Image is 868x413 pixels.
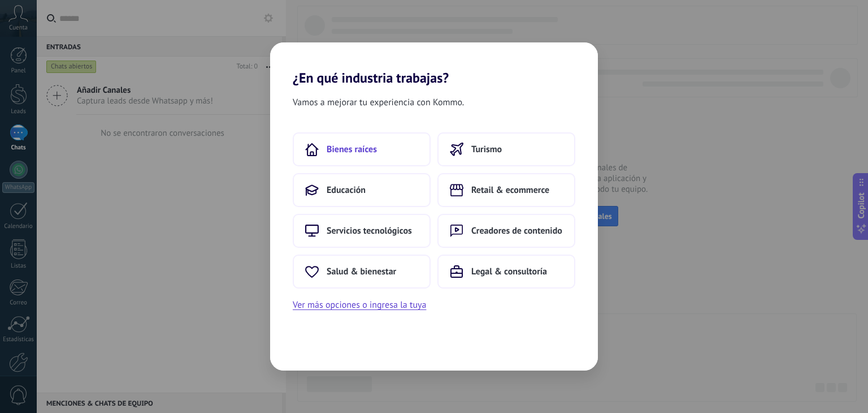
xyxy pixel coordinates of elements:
[293,255,431,289] button: Salud & bienestar
[293,95,464,110] span: Vamos a mejorar tu experiencia con Kommo.
[327,225,412,236] span: Servicios tecnológicos
[471,144,502,155] span: Turismo
[293,214,431,248] button: Servicios tecnológicos
[327,144,377,155] span: Bienes raíces
[437,255,575,289] button: Legal & consultoría
[270,42,598,86] h2: ¿En qué industria trabajas?
[471,184,549,196] span: Retail & ecommerce
[293,298,426,312] button: Ver más opciones o ingresa la tuya
[471,266,547,277] span: Legal & consultoría
[437,173,575,207] button: Retail & ecommerce
[327,266,396,277] span: Salud & bienestar
[471,225,562,236] span: Creadores de contenido
[437,132,575,166] button: Turismo
[293,132,431,166] button: Bienes raíces
[293,173,431,207] button: Educación
[327,184,366,196] span: Educación
[437,214,575,248] button: Creadores de contenido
